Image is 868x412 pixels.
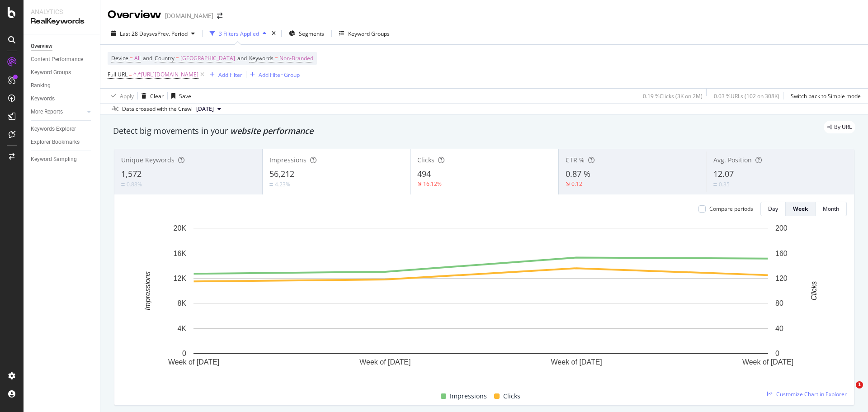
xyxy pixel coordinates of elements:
[816,202,847,216] button: Month
[279,52,313,65] span: Non-Branded
[775,249,788,257] text: 160
[775,350,779,357] text: 0
[709,205,753,213] div: Compare periods
[275,54,278,62] span: =
[31,155,94,164] a: Keyword Sampling
[793,205,808,213] div: Week
[713,183,717,186] img: Equal
[108,89,134,103] button: Apply
[423,180,442,188] div: 16.12%
[122,105,193,113] div: Data crossed with the Crawl
[824,121,855,133] div: legacy label
[193,104,225,114] button: [DATE]
[108,7,161,23] div: Overview
[120,30,152,38] span: Last 28 Days
[180,52,235,65] span: [GEOGRAPHIC_DATA]
[768,205,778,213] div: Day
[31,81,51,90] div: Ranking
[219,30,259,38] div: 3 Filters Applied
[31,42,94,51] a: Overview
[129,71,132,78] span: =
[130,54,133,62] span: =
[174,224,187,232] text: 20K
[165,11,213,20] div: [DOMAIN_NAME]
[775,325,783,332] text: 40
[168,358,219,366] text: Week of [DATE]
[834,124,852,130] span: By URL
[775,224,788,232] text: 200
[196,105,214,113] span: 2025 Aug. 27th
[168,89,191,103] button: Save
[31,107,85,117] a: More Reports
[179,92,191,100] div: Save
[285,26,328,41] button: Segments
[786,202,816,216] button: Week
[31,7,93,16] div: Analytics
[133,68,198,81] span: ^.*[URL][DOMAIN_NAME]
[270,29,278,38] div: times
[31,16,93,27] div: RealKeywords
[31,155,77,164] div: Keyword Sampling
[121,156,175,164] span: Unique Keywords
[31,94,55,104] div: Keywords
[760,202,786,216] button: Day
[144,271,151,310] text: Impressions
[127,180,142,188] div: 0.88%
[335,26,393,41] button: Keyword Groups
[143,54,152,62] span: and
[155,54,175,62] span: Country
[31,55,83,64] div: Content Performance
[31,137,94,147] a: Explorer Bookmarks
[174,249,187,257] text: 16K
[120,92,134,100] div: Apply
[206,26,270,41] button: 3 Filters Applied
[714,92,779,100] div: 0.03 % URLs ( 102 on 308K )
[31,42,52,51] div: Overview
[643,92,703,100] div: 0.19 % Clicks ( 3K on 2M )
[719,180,730,188] div: 0.35
[776,390,847,398] span: Customize Chart in Explorer
[121,183,125,186] img: Equal
[31,107,63,117] div: More Reports
[791,92,861,100] div: Switch back to Simple mode
[359,358,410,366] text: Week of [DATE]
[182,350,186,357] text: 0
[348,30,390,38] div: Keyword Groups
[742,358,793,366] text: Week of [DATE]
[713,156,752,164] span: Avg. Position
[269,183,273,186] img: Equal
[177,299,186,307] text: 8K
[31,124,94,134] a: Keywords Explorer
[206,69,242,80] button: Add Filter
[571,180,582,188] div: 0.12
[152,30,188,38] span: vs Prev. Period
[713,168,734,179] span: 12.07
[174,275,187,282] text: 12K
[121,168,142,179] span: 1,572
[122,223,840,380] svg: A chart.
[551,358,602,366] text: Week of [DATE]
[138,89,164,103] button: Clear
[111,54,128,62] span: Device
[246,69,300,80] button: Add Filter Group
[417,168,431,179] span: 494
[31,81,94,90] a: Ranking
[134,52,141,65] span: All
[31,68,94,77] a: Keyword Groups
[823,205,839,213] div: Month
[31,55,94,64] a: Content Performance
[856,381,863,388] span: 1
[108,26,198,41] button: Last 28 DaysvsPrev. Period
[31,68,71,77] div: Keyword Groups
[177,325,186,332] text: 4K
[417,156,434,164] span: Clicks
[775,299,783,307] text: 80
[217,13,222,19] div: arrow-right-arrow-left
[249,54,274,62] span: Keywords
[218,71,242,79] div: Add Filter
[150,92,164,100] div: Clear
[775,275,788,282] text: 120
[566,168,590,179] span: 0.87 %
[837,381,859,403] iframe: Intercom live chat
